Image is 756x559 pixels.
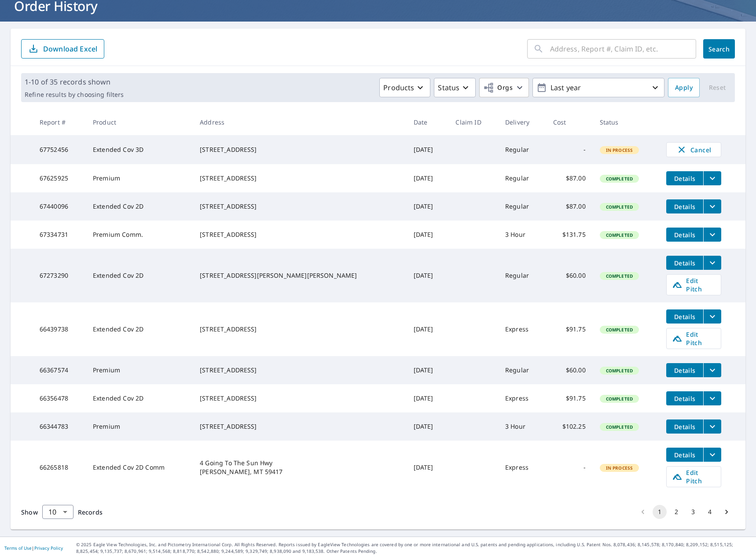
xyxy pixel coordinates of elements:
button: detailsBtn-66439738 [666,309,703,324]
span: Details [672,174,698,183]
button: filesDropdownBtn-67334731 [703,228,721,242]
button: filesDropdownBtn-66344783 [703,419,721,434]
td: Extended Cov 2D [86,192,193,221]
td: $60.00 [546,249,593,302]
th: Status [593,109,659,135]
span: Completed [601,273,638,279]
button: detailsBtn-67440096 [666,199,703,213]
td: Regular [498,356,546,384]
div: [STREET_ADDRESS] [200,394,399,403]
td: 66356478 [33,384,86,412]
button: Cancel [666,142,721,157]
a: Privacy Policy [34,545,63,551]
button: detailsBtn-67273290 [666,256,703,270]
td: - [546,135,593,164]
td: Express [498,302,546,356]
span: Cancel [675,144,712,155]
span: Details [672,202,698,211]
td: 67334731 [33,221,86,249]
span: Details [672,259,698,267]
td: Express [498,441,546,494]
td: 3 Hour [498,412,546,441]
button: Products [379,78,430,97]
button: detailsBtn-66356478 [666,391,703,405]
div: [STREET_ADDRESS] [200,422,399,431]
td: Premium [86,356,193,384]
td: [DATE] [407,249,449,302]
td: 67273290 [33,249,86,302]
th: Address [193,109,406,135]
button: detailsBtn-67625925 [666,171,703,185]
div: Show 10 records [42,505,73,519]
button: Orgs [479,78,529,97]
td: 67440096 [33,192,86,221]
p: Status [438,82,459,93]
td: Regular [498,135,546,164]
span: Details [672,451,698,459]
button: page 1 [653,505,667,519]
td: Extended Cov 3D [86,135,193,164]
span: Completed [601,204,638,210]
span: Details [672,231,698,239]
button: Last year [532,78,664,97]
button: detailsBtn-66367574 [666,363,703,377]
p: Refine results by choosing filters [25,91,124,99]
div: [STREET_ADDRESS] [200,202,399,211]
td: - [546,441,593,494]
p: | [4,545,63,551]
td: Premium [86,164,193,192]
button: detailsBtn-66265818 [666,448,703,462]
th: Cost [546,109,593,135]
th: Claim ID [448,109,498,135]
td: 3 Hour [498,221,546,249]
td: 66439738 [33,302,86,356]
td: Regular [498,249,546,302]
div: [STREET_ADDRESS][PERSON_NAME][PERSON_NAME] [200,271,399,280]
span: Completed [601,424,638,430]
button: Go to page 4 [703,505,717,519]
span: Completed [601,232,638,238]
button: Search [703,39,735,59]
td: Extended Cov 2D [86,302,193,356]
td: [DATE] [407,356,449,384]
div: [STREET_ADDRESS] [200,230,399,239]
td: [DATE] [407,221,449,249]
td: Premium [86,412,193,441]
p: Last year [547,80,650,96]
div: [STREET_ADDRESS] [200,174,399,183]
span: Orgs [483,82,513,93]
td: [DATE] [407,164,449,192]
button: filesDropdownBtn-66439738 [703,309,721,324]
span: Details [672,313,698,321]
a: Terms of Use [4,545,32,551]
span: Completed [601,327,638,333]
button: filesDropdownBtn-66356478 [703,391,721,405]
div: [STREET_ADDRESS] [200,145,399,154]
span: Records [78,508,103,516]
button: Go to page 3 [686,505,700,519]
p: 1-10 of 35 records shown [25,77,124,87]
button: filesDropdownBtn-66367574 [703,363,721,377]
td: 67752456 [33,135,86,164]
th: Date [407,109,449,135]
button: filesDropdownBtn-67273290 [703,256,721,270]
th: Report # [33,109,86,135]
td: $87.00 [546,164,593,192]
span: Show [21,508,38,516]
span: Details [672,423,698,431]
td: $91.75 [546,302,593,356]
p: Products [383,82,414,93]
a: Edit Pitch [666,328,721,349]
span: Edit Pitch [672,276,716,293]
p: Download Excel [43,44,97,54]
button: filesDropdownBtn-66265818 [703,448,721,462]
button: Go to page 2 [669,505,683,519]
span: Search [710,45,728,53]
button: filesDropdownBtn-67440096 [703,199,721,213]
span: Apply [675,82,693,93]
td: 66367574 [33,356,86,384]
td: [DATE] [407,412,449,441]
td: [DATE] [407,135,449,164]
td: [DATE] [407,192,449,221]
span: Completed [601,396,638,402]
